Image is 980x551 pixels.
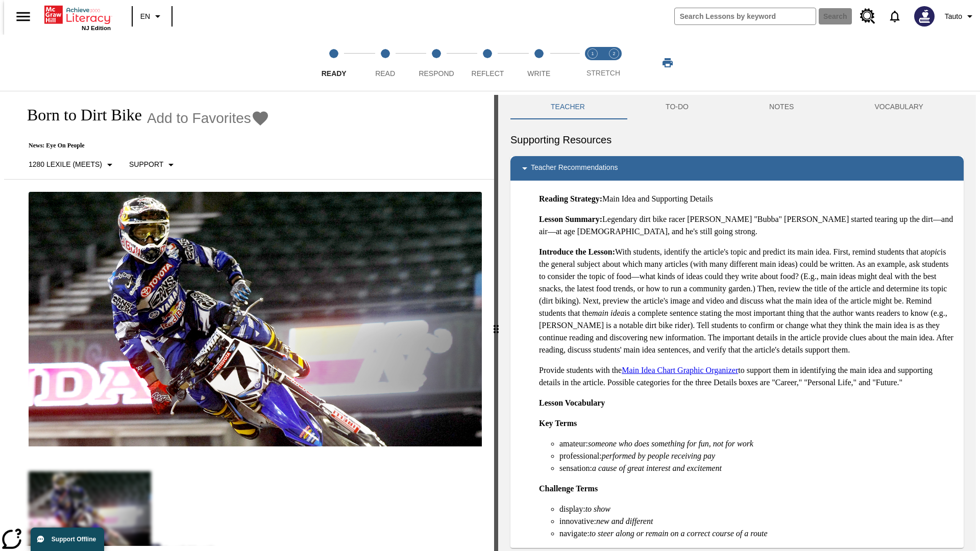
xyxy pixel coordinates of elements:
[498,95,976,551] div: activity
[147,110,251,127] span: Add to Favorites
[559,528,955,540] li: navigate:
[586,69,620,77] span: STRETCH
[625,95,729,119] button: TO-DO
[375,69,395,78] span: Read
[914,6,935,27] img: Avatar
[578,35,607,91] button: Stretch Read step 1 of 2
[539,247,615,256] strong: Introduce the Lesson:
[31,528,104,551] button: Support Offline
[596,517,653,525] em: new and different
[539,364,955,389] p: Provide students with the to support them in identifying the main idea and supporting details in ...
[510,95,964,119] div: Instructional Panel Tabs
[559,450,955,462] li: professional:
[147,109,269,127] button: Add to Favorites - Born to Dirt Bike
[881,3,908,30] a: Notifications
[510,156,964,181] div: Teacher Recommendations
[590,529,768,538] em: to steer along or remain on a correct course of a route
[510,95,625,119] button: Teacher
[458,35,517,91] button: Reflect step 4 of 5
[16,106,142,124] h1: Born to Dirt Bike
[622,366,738,374] a: Main Idea Chart Graphic Organizer
[945,11,962,22] span: Tauto
[539,194,602,203] strong: Reading Strategy:
[651,54,684,72] button: Print
[129,159,163,170] p: Support
[494,95,498,551] div: Press Enter or Spacebar and then press right and left arrow keys to move the slider
[52,536,96,543] span: Support Offline
[407,35,466,91] button: Respond step 3 of 5
[585,505,610,513] em: to show
[941,7,980,26] button: Profile/Settings
[539,484,598,493] strong: Challenge Terms
[322,69,347,78] span: Ready
[472,69,504,78] span: Reflect
[729,95,834,119] button: NOTES
[924,247,941,256] em: topic
[8,2,38,32] button: Open side menu
[602,452,715,460] em: performed by people receiving pay
[539,398,605,407] strong: Lesson Vocabulary
[510,132,964,148] h6: Supporting Resources
[304,35,363,91] button: Ready step 1 of 5
[588,439,753,448] em: someone who does something for fun, not for work
[612,51,615,56] text: 2
[539,213,955,238] p: Legendary dirt bike racer [PERSON_NAME] "Bubba" [PERSON_NAME] started tearing up the dirt—and air...
[4,95,494,546] div: reading
[539,419,577,428] strong: Key Terms
[539,246,955,356] p: With students, identify the article's topic and predict its main idea. First, remind students tha...
[509,35,569,91] button: Write step 5 of 5
[908,3,941,30] button: Select a new avatar
[592,309,625,317] em: main idea
[44,4,111,31] div: Home
[559,503,955,515] li: display:
[29,192,482,447] img: Motocross racer James Stewart flies through the air on his dirt bike.
[539,193,955,205] p: Main Idea and Supporting Details
[125,156,181,174] button: Scaffolds, Support
[592,464,722,472] em: a cause of great interest and excitement
[675,8,816,24] input: search field
[16,142,269,149] p: News: Eye On People
[527,69,550,78] span: Write
[531,162,618,174] p: Teacher Recommendations
[539,215,602,223] strong: Lesson Summary:
[559,438,955,450] li: amateur:
[82,25,111,31] span: NJ Edition
[24,156,120,174] button: Select Lexile, 1280 Lexile (Meets)
[419,69,454,78] span: Respond
[136,7,168,26] button: Language: EN, Select a language
[559,462,955,474] li: sensation:
[599,35,629,91] button: Stretch Respond step 2 of 2
[140,11,150,22] span: EN
[29,159,102,170] p: 1280 Lexile (Meets)
[355,35,414,91] button: Read step 2 of 5
[591,51,594,56] text: 1
[854,3,881,30] a: Resource Center, Will open in new tab
[834,95,964,119] button: VOCABULARY
[559,515,955,528] li: innovative:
